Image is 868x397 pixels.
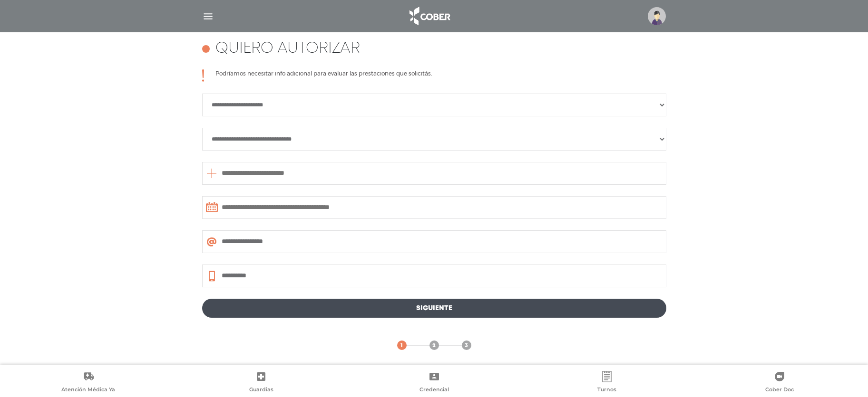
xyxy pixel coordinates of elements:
[465,341,468,350] span: 3
[400,341,403,350] span: 1
[520,371,693,395] a: Turnos
[765,386,794,395] span: Cober Doc
[202,299,666,318] a: Siguiente
[202,10,214,22] img: Cober_menu-lines-white.svg
[397,340,407,350] a: 1
[429,340,439,350] a: 2
[348,371,520,395] a: Credencial
[693,371,866,395] a: Cober Doc
[419,386,449,395] span: Credencial
[648,7,666,25] img: profile-placeholder.svg
[462,340,471,350] a: 3
[249,386,273,395] span: Guardias
[597,386,616,395] span: Turnos
[2,371,175,395] a: Atención Médica Ya
[175,371,347,395] a: Guardias
[61,386,115,395] span: Atención Médica Ya
[432,341,436,350] span: 2
[215,69,432,82] p: Podríamos necesitar info adicional para evaluar las prestaciones que solicitás.
[215,40,360,58] h4: Quiero autorizar
[404,5,454,28] img: logo_cober_home-white.png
